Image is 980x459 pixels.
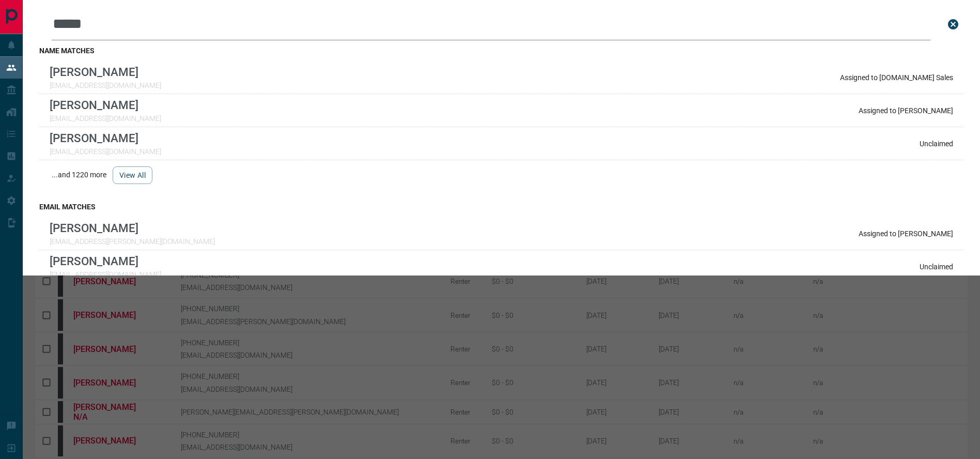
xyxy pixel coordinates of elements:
div: ...and 1220 more [39,160,963,190]
p: [PERSON_NAME] [50,131,161,145]
p: Assigned to [PERSON_NAME] [859,229,953,238]
p: [PERSON_NAME] [50,65,161,79]
p: Unclaimed [920,263,953,271]
p: [EMAIL_ADDRESS][DOMAIN_NAME] [50,114,161,123]
p: [EMAIL_ADDRESS][PERSON_NAME][DOMAIN_NAME] [50,237,215,246]
p: [PERSON_NAME] [50,254,161,268]
button: view all [113,166,152,184]
p: [PERSON_NAME] [50,221,215,235]
p: [PERSON_NAME] [50,98,161,112]
h3: email matches [39,203,963,211]
p: [EMAIL_ADDRESS][DOMAIN_NAME] [50,81,161,89]
p: [EMAIL_ADDRESS][DOMAIN_NAME] [50,270,161,279]
p: Assigned to [DOMAIN_NAME] Sales [840,73,953,82]
h3: name matches [39,47,963,55]
button: close search bar [943,14,963,35]
p: Assigned to [PERSON_NAME] [859,106,953,115]
p: Unclaimed [920,140,953,148]
p: [EMAIL_ADDRESS][DOMAIN_NAME] [50,147,161,156]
